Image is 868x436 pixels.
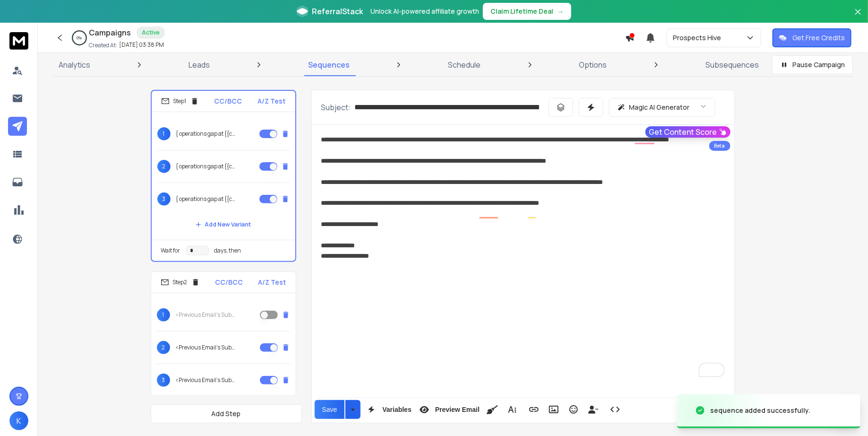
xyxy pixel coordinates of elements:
[176,130,237,138] p: { operations gap at {{companyName}} | how {{companyName}} can free 15+ hours/week |{{firstName}} ...
[380,406,413,414] span: Variables
[258,278,286,287] p: A/Z Test
[315,400,345,419] button: Save
[215,247,241,254] p: days, then
[792,33,845,43] p: Get Free Credits
[215,96,242,106] p: CC/BCC
[312,125,734,386] div: To enrich screen reader interactions, please activate Accessibility in Grammarly extension settings
[321,102,351,113] p: Subject:
[9,411,28,430] button: K
[772,55,853,74] button: Pause Campaign
[606,400,624,419] button: Code View
[157,127,171,140] span: 1
[176,376,236,384] p: <Previous Email's Subject>
[443,53,487,76] a: Schedule
[302,53,355,76] a: Sequences
[673,33,725,43] p: Prospects Hive
[557,7,564,16] span: →
[362,400,413,419] button: Variables
[188,215,259,234] button: Add New Variant
[448,59,481,70] p: Schedule
[157,308,170,322] span: 1
[579,59,607,70] p: Options
[773,28,851,47] button: Get Free Credits
[629,103,690,112] p: Magic AI Generator
[89,42,117,49] p: Created At:
[609,98,715,117] button: Magic AI Generator
[574,53,613,76] a: Options
[215,278,243,287] p: CC/BCC
[183,53,215,76] a: Leads
[545,400,563,419] button: Insert Image (⌘P)
[415,400,481,419] button: Preview Email
[709,141,730,151] div: Beta
[151,404,302,423] button: Add Step
[705,59,759,70] p: Subsequences
[584,400,602,419] button: Insert Unsubscribe Link
[161,278,200,287] div: Step 2
[189,59,210,70] p: Leads
[157,160,171,173] span: 2
[176,344,236,351] p: <Previous Email's Subject>
[483,3,571,20] button: Claim Lifetime Deal→
[176,311,236,319] p: <Previous Email's Subject>
[312,6,363,17] span: ReferralStack
[433,406,481,414] span: Preview Email
[176,163,237,170] p: { operations gap at {{companyName}} | how {{companyName}} can free 10+ hours/week | {{firstName}}...
[503,400,521,419] button: More Text
[157,374,170,387] span: 3
[161,97,199,105] div: Step 1
[852,6,864,28] button: Close banner
[157,192,171,206] span: 3
[157,341,170,354] span: 2
[161,247,180,254] p: Wait for
[258,96,286,106] p: A/Z Test
[308,59,350,70] p: Sequences
[151,90,296,262] li: Step1CC/BCCA/Z Test1{ operations gap at {{companyName}} | how {{companyName}} can free 15+ hours/...
[645,126,730,138] button: Get Content Score
[370,7,479,16] p: Unlock AI-powered affiliate growth
[565,400,583,419] button: Emoticons
[137,26,165,39] div: Active
[700,53,765,76] a: Subsequences
[119,41,164,49] p: [DATE] 03:38 PM
[89,27,131,38] h1: Campaigns
[483,400,501,419] button: Clean HTML
[525,400,543,419] button: Insert Link (⌘K)
[710,406,810,415] div: sequence added successfully.
[53,53,96,76] a: Analytics
[59,59,90,70] p: Analytics
[176,195,237,203] p: { operations gap at {{companyName}} | how {{companyName}} can free 10+ hours/week | {{firstName}}...
[77,35,82,41] p: 0 %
